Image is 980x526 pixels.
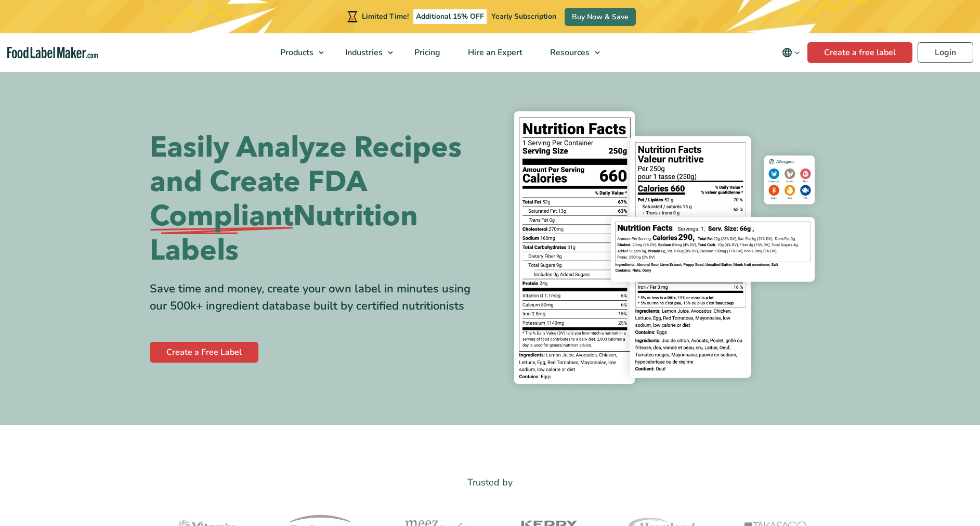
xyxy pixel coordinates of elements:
span: Additional 15% OFF [413,9,487,24]
span: Yearly Subscription [491,11,556,21]
span: Limited Time! [362,11,409,21]
a: Create a free label [807,42,912,63]
span: Industries [342,47,384,58]
span: Products [277,47,315,58]
a: Create a Free Label [150,342,258,363]
a: Resources [537,33,605,72]
a: Login [918,42,973,63]
a: Food Label Maker homepage [7,47,98,59]
a: Pricing [401,33,452,72]
a: Industries [332,33,398,72]
span: Resources [547,47,591,58]
a: Hire an Expert [454,33,534,72]
button: Change language [775,42,807,63]
span: Compliant [150,199,293,234]
div: Save time and money, create your own label in minutes using our 500k+ ingredient database built b... [150,280,482,315]
h1: Easily Analyze Recipes and Create FDA Nutrition Labels [150,131,482,268]
p: Trusted by [150,475,831,490]
span: Hire an Expert [465,47,524,58]
span: Pricing [411,47,441,58]
a: Buy Now & Save [565,8,636,26]
a: Products [267,33,329,72]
